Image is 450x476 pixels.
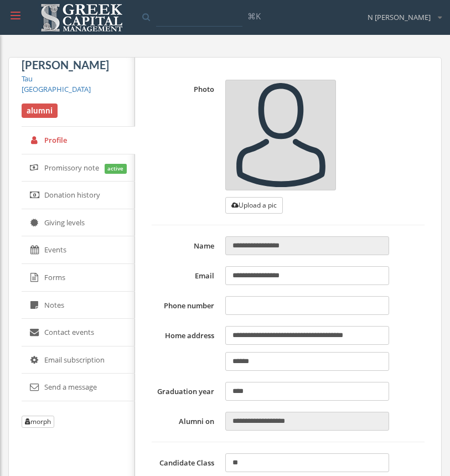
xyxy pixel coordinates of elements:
a: Tau [22,74,33,84]
label: Phone number [152,296,220,315]
a: Profile [22,127,135,154]
span: active [105,164,127,174]
span: [PERSON_NAME] [22,58,109,71]
span: alumni [22,104,58,118]
span: N [PERSON_NAME] [368,12,431,23]
a: Events [22,236,135,264]
span: ⌘K [247,11,261,22]
a: Promissory note [22,154,135,182]
label: Email [152,266,220,285]
div: N [PERSON_NAME] [360,4,442,23]
label: Candidate Class [152,453,220,472]
a: [GEOGRAPHIC_DATA] [22,84,91,94]
a: Contact events [22,319,135,346]
a: Notes [22,292,135,319]
a: Send a message [22,374,135,401]
a: Donation history [22,182,135,209]
label: Home address [152,326,220,371]
button: Upload a pic [225,197,283,214]
label: Name [152,236,220,255]
a: Forms [22,264,135,292]
a: Giving levels [22,209,135,237]
label: Graduation year [152,382,220,401]
label: Alumni on [152,412,220,431]
button: morph [22,416,54,428]
label: Photo [152,80,220,214]
a: Email subscription [22,346,135,374]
